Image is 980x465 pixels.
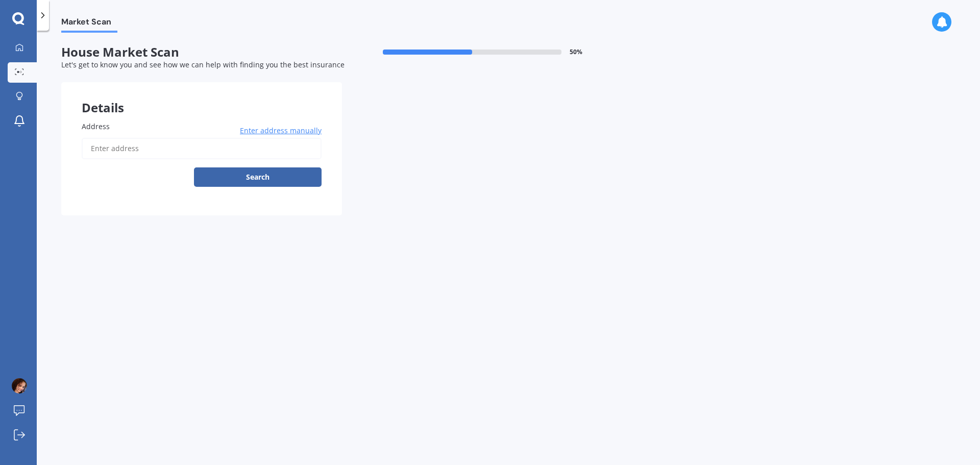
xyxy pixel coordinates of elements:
[61,17,117,31] span: Market Scan
[61,82,342,113] div: Details
[61,45,342,60] span: House Market Scan
[82,138,322,159] input: Enter address
[12,378,27,394] img: ACg8ocI8vgwCJNLTa8myJYIYXQIPEKuG_lgE01iXXOGIYQAETjy5X57f=s96-c
[570,48,582,56] span: 50 %
[194,167,322,187] button: Search
[61,60,345,69] span: Let's get to know you and see how we can help with finding you the best insurance
[82,121,110,131] span: Address
[240,126,322,136] span: Enter address manually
